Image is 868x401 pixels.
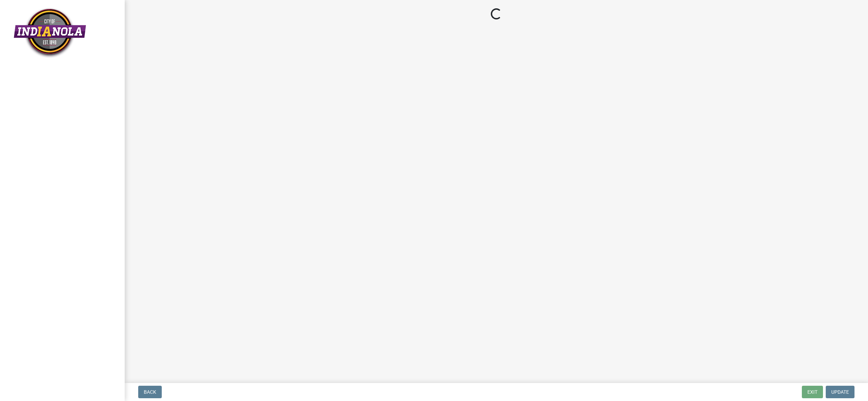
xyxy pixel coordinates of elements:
[138,386,162,398] button: Back
[826,386,854,398] button: Update
[14,7,86,58] img: City of Indianola, Iowa
[144,389,156,395] span: Back
[802,386,823,398] button: Exit
[831,389,849,395] span: Update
